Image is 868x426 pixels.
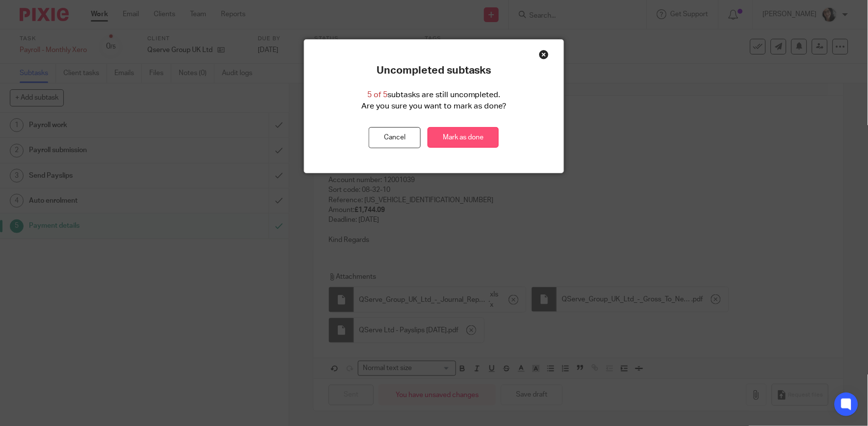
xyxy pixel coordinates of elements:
[367,91,387,99] span: 5 of 5
[367,89,501,101] p: subtasks are still uncompleted.
[369,127,421,148] button: Cancel
[361,101,506,112] p: Are you sure you want to mark as done?
[539,50,549,59] div: Close this dialog window
[377,64,491,77] p: Uncompleted subtasks
[428,127,499,148] a: Mark as done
